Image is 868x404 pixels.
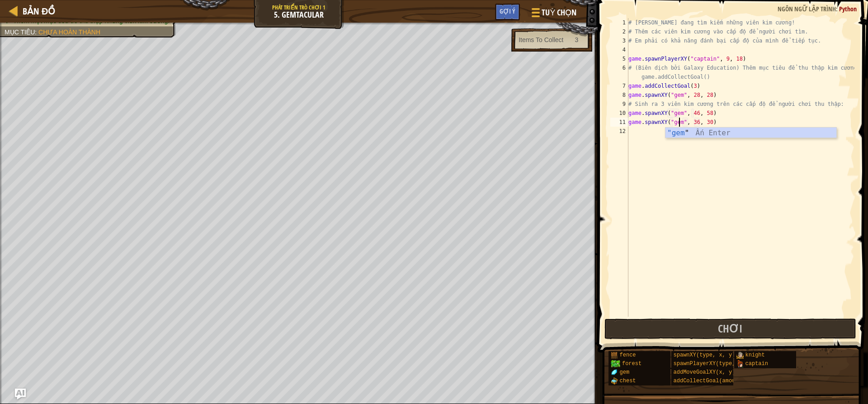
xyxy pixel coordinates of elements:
button: Ask AI [15,389,26,399]
img: portrait.png [736,352,744,359]
span: Tuỳ chọn [542,7,576,19]
span: Gợi ý [500,7,515,15]
span: Chưa hoàn thành [38,29,100,36]
span: : [35,29,38,36]
span: chest [620,378,636,384]
div: 10 [610,109,628,118]
div: 4 [610,45,628,54]
div: 6 [610,63,628,81]
span: fence [620,352,636,358]
div: 3 [610,36,628,45]
span: captain [745,361,768,367]
span: forest [622,361,642,367]
img: portrait.png [611,377,618,385]
img: portrait.png [611,369,618,376]
span: knight [745,352,765,358]
span: Ngôn ngữ lập trình [778,5,836,13]
span: addMoveGoalXY(x, y) [674,369,736,375]
div: 3 [575,35,579,44]
img: portrait.png [736,360,744,367]
div: 7 [610,81,628,90]
span: spawnXY(type, x, y) [674,352,736,358]
div: 5 [610,54,628,63]
span: Chơi [718,321,742,336]
img: portrait.png [611,352,618,359]
div: 11 [610,118,628,127]
span: : [836,5,839,13]
div: 12 [610,127,628,136]
div: 2 [610,27,628,36]
span: Python [839,5,857,13]
div: 9 [610,100,628,109]
span: gem [620,369,630,375]
div: 1 [610,18,628,27]
div: Items To Collect [519,35,563,44]
div: 8 [610,90,628,100]
button: Chơi [604,318,856,339]
img: trees_1.png [611,360,620,367]
a: Bản đồ [18,5,55,17]
span: Bản đồ [23,5,55,17]
span: Mục tiêu [5,29,35,36]
span: spawnPlayerXY(type, x, y) [674,361,755,367]
span: addCollectGoal(amount) [674,378,745,384]
button: Tuỳ chọn [524,4,582,25]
